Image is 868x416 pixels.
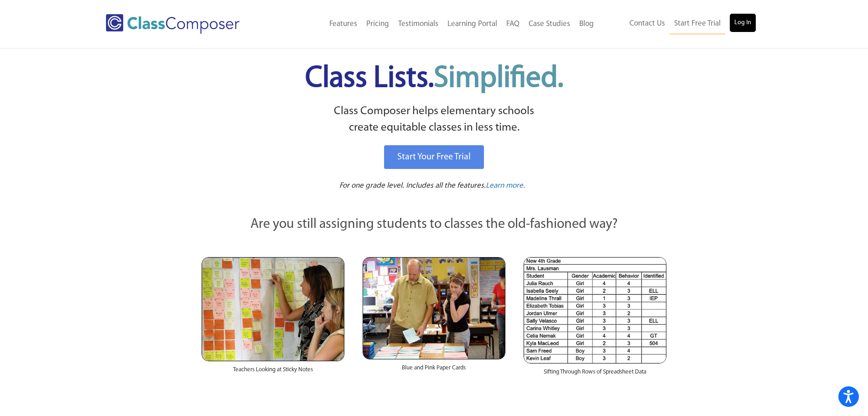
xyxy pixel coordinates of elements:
img: Blue and Pink Paper Cards [363,257,505,359]
a: Contact Us [625,14,670,34]
a: Learn more. [486,180,525,192]
span: Simplified. [434,64,563,94]
a: Start Free Trial [670,14,725,34]
nav: Header Menu [277,14,598,34]
a: Log In [730,14,756,32]
div: Teachers Looking at Sticky Notes [202,361,344,383]
span: Class Lists. [305,64,563,94]
p: Class Composer helps elementary schools create equitable classes in less time. [200,103,668,137]
img: Class Composer [106,14,239,34]
a: Features [325,14,362,34]
a: Case Studies [524,14,575,34]
a: Pricing [362,14,394,34]
a: Testimonials [394,14,443,34]
div: Blue and Pink Paper Cards [363,359,505,381]
img: Teachers Looking at Sticky Notes [202,257,344,361]
a: Blog [575,14,598,34]
a: Learning Portal [443,14,502,34]
img: Spreadsheets [524,257,666,363]
span: For one grade level. Includes all the features. [339,182,486,190]
a: FAQ [502,14,524,34]
span: Learn more. [486,182,525,190]
a: Start Your Free Trial [384,145,484,169]
div: Sifting Through Rows of Spreadsheet Data [524,363,666,385]
nav: Header Menu [598,14,756,34]
span: Start Your Free Trial [397,153,471,162]
p: Are you still assigning students to classes the old-fashioned way? [202,215,667,235]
